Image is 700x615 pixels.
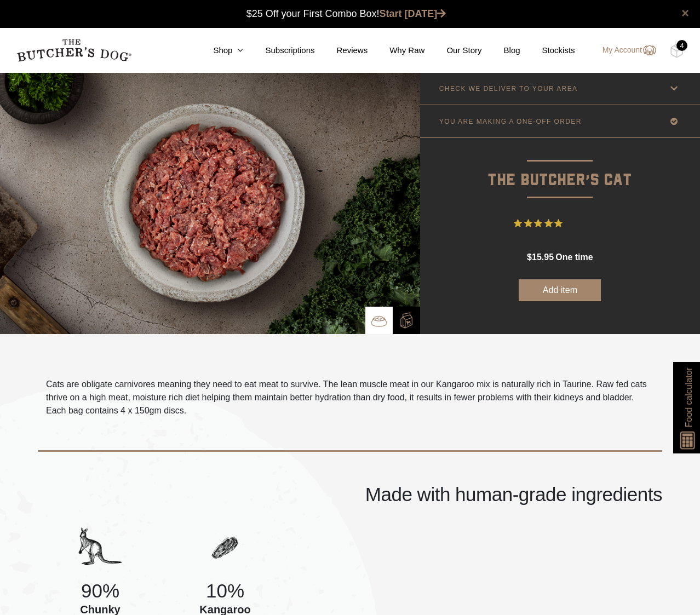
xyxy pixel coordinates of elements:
[682,367,695,427] span: Food calculator
[38,485,662,504] h4: Made with human-grade ingredients
[78,526,122,570] img: TBD_Kangaroo.png
[380,8,446,19] a: Start [DATE]
[532,252,554,262] span: 15.95
[681,7,689,20] a: close
[191,44,243,57] a: Shop
[398,312,415,329] img: TBD_Build-A-Box-2.png
[439,118,582,125] p: YOU ARE MAKING A ONE-OFF ORDER
[424,44,481,57] a: Our Story
[670,44,684,58] img: TBD_Cart-Full.png
[676,40,687,51] div: 4
[315,44,368,57] a: Reviews
[555,252,593,262] span: one time
[368,44,424,57] a: Why Raw
[371,313,387,329] img: TBD_Bowl.png
[203,526,247,570] img: TBD_Beef-Liver.png
[420,138,700,193] p: The Butcher’s Cat
[38,580,163,601] h4: 90%
[420,105,700,137] a: YOU ARE MAKING A ONE-OFF ORDER
[519,279,601,301] button: Add item
[527,252,532,262] span: $
[46,378,654,404] p: Cats are obligate carnivores meaning they need to eat meat to survive. The lean muscle meat in ou...
[420,72,700,105] a: CHECK WE DELIVER TO YOUR AREA
[520,44,575,57] a: Stockists
[439,85,578,93] p: CHECK WE DELIVER TO YOUR AREA
[46,404,654,417] p: Each bag contains 4 x 150gm discs.
[482,44,520,57] a: Blog
[567,215,606,232] span: 5 Reviews
[592,44,656,57] a: My Account
[514,215,606,232] button: Rated 5 out of 5 stars from 5 reviews. Jump to reviews.
[243,44,314,57] a: Subscriptions
[163,580,288,601] h4: 10%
